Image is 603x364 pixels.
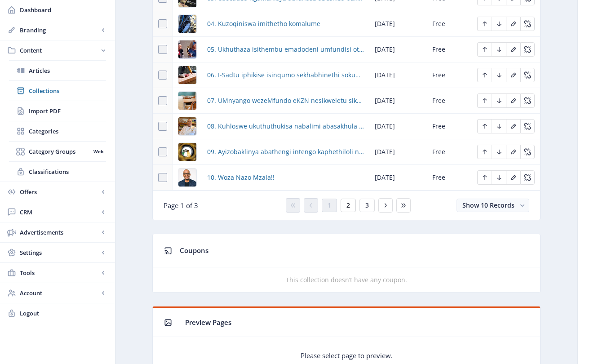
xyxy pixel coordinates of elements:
[369,62,427,88] td: [DATE]
[20,228,99,237] span: Advertisements
[207,172,275,183] a: 10. Woza Nazo Mzala!!
[520,121,535,130] a: Edit page
[20,187,99,196] span: Offers
[207,95,364,106] a: 07. UMnyango wezeMfundo eKZN nesikweletu sika-R900 million
[369,11,427,37] td: [DATE]
[369,88,427,114] td: [DATE]
[20,26,99,35] span: Branding
[152,234,541,293] app-collection-view: Coupons
[520,173,535,181] a: Edit page
[153,275,540,285] div: This collection doesn’t have any coupon.
[359,199,375,212] button: 3
[492,19,506,27] a: Edit page
[427,139,472,165] td: Free
[477,70,492,79] a: Edit page
[20,289,99,297] span: Account
[20,208,99,217] span: CRM
[492,44,506,53] a: Edit page
[506,147,520,155] a: Edit page
[207,44,364,55] a: 05. Ukhuthaza isithembu emadodeni umfundisi othatha inkosikazi yesi-8
[207,18,320,29] a: 04. Kuzoqiniswa imithetho komalume
[506,96,520,104] a: Edit page
[29,127,106,136] span: Categories
[427,88,472,114] td: Free
[506,19,520,27] a: Edit page
[369,165,427,191] td: [DATE]
[29,147,90,156] span: Category Groups
[520,44,535,53] a: Edit page
[369,37,427,62] td: [DATE]
[178,117,196,135] img: 5011db7a-635f-4cab-bd8d-28c19e1946e8.png
[427,114,472,139] td: Free
[180,246,208,255] span: Coupons
[20,46,99,55] span: Content
[207,70,364,80] a: 06. I-Sadtu iphikise isinqumo sekhabhinethi sokuncishiswa kwwezikhala zothisha eKZN
[492,96,506,104] a: Edit page
[492,70,506,79] a: Edit page
[520,19,535,27] a: Edit page
[477,44,492,53] a: Edit page
[427,165,472,191] td: Free
[29,107,106,115] span: Import PDF
[207,146,364,157] a: 09. Ayizobaklinya abathengi intengo kaphethiloli njengoba bekulindelekile
[178,40,196,58] img: 6bfd9dbc-ab30-489c-920c-fdf96762d348.png
[427,37,472,62] td: Free
[178,169,196,186] img: 03dab168-22d8-44e7-853a-4a6ed2811236.png
[207,121,364,132] a: 08. Kuhloswe ukuthuthukisa nabalimi abasakhula oluhlanganisa uMzansi ne-[GEOGRAPHIC_DATA]
[506,44,520,53] a: Edit page
[477,121,492,130] a: Edit page
[492,173,506,181] a: Edit page
[341,199,356,212] button: 2
[492,121,506,130] a: Edit page
[427,62,472,88] td: Free
[477,147,492,155] a: Edit page
[29,66,106,75] span: Articles
[178,92,196,110] img: 08bc844d-4dcf-4796-832c-6aff981075e9.png
[9,81,106,101] a: Collections
[477,173,492,181] a: Edit page
[462,201,514,209] span: Show 10 Records
[90,147,106,156] nb-badge: Web
[178,15,196,33] img: 2accb61e-629e-4870-930c-01401ee195a9.png
[20,268,99,277] span: Tools
[506,121,520,130] a: Edit page
[185,315,529,329] div: Preview Pages
[346,202,350,209] span: 2
[29,167,106,176] span: Classifications
[20,309,108,318] span: Logout
[322,199,337,212] button: 1
[427,11,472,37] td: Free
[477,96,492,104] a: Edit page
[20,248,99,257] span: Settings
[520,70,535,79] a: Edit page
[9,101,106,121] a: Import PDF
[9,142,106,161] a: Category GroupsWeb
[20,5,108,14] span: Dashboard
[178,66,196,84] img: 73ff0e6c-96c8-4681-9302-6f80d94fcf30.png
[457,199,529,212] button: Show 10 Records
[178,143,196,161] img: dc7a7916-a251-450f-8e04-bf4cb67cc9d1.png
[477,19,492,27] a: Edit page
[520,96,535,104] a: Edit page
[29,86,106,95] span: Collections
[369,139,427,165] td: [DATE]
[9,61,106,80] a: Articles
[9,162,106,182] a: Classifications
[365,202,369,209] span: 3
[492,147,506,155] a: Edit page
[506,70,520,79] a: Edit page
[506,173,520,181] a: Edit page
[164,201,198,210] span: Page 1 of 3
[369,114,427,139] td: [DATE]
[9,121,106,141] a: Categories
[328,202,331,209] span: 1
[520,147,535,155] a: Edit page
